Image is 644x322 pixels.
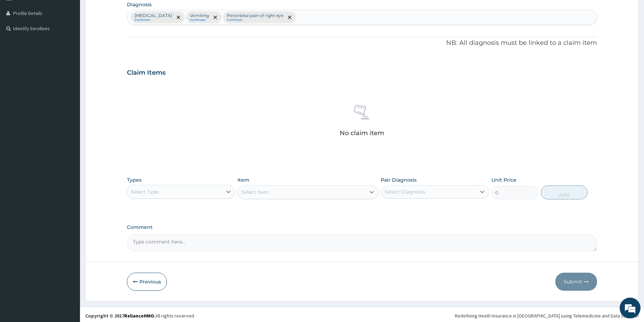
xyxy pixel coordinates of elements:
[114,3,131,20] div: Minimize live chat window
[381,176,417,183] label: Pair Diagnosis
[385,188,425,195] div: Select Diagnosis
[190,18,209,22] small: Confirmed
[127,69,166,77] h3: Claim Items
[127,1,152,8] label: Diagnosis
[227,18,283,22] small: Confirmed
[340,130,384,137] p: No claim item
[3,190,132,214] textarea: Type your message and hit 'Enter'
[227,13,283,18] p: Periorbital pain of right eye
[40,88,96,158] span: We're online!
[127,273,167,291] button: Previous
[131,188,159,195] div: Select Type
[36,39,117,48] div: Chat with us now
[127,224,597,230] label: Comment
[541,185,588,199] button: Add
[124,313,154,319] a: RelianceHMO
[13,35,28,52] img: d_794563401_company_1708531726252_794563401
[135,18,172,22] small: Confirmed
[85,313,155,319] strong: Copyright © 2017 .
[135,13,172,18] p: [MEDICAL_DATA]
[491,176,516,183] label: Unit Price
[190,13,209,18] p: Vomiting
[455,312,639,319] div: Redefining Heath Insurance in [GEOGRAPHIC_DATA] using Telemedicine and Data Science!
[212,14,218,20] span: remove selection option
[238,176,249,183] label: Item
[127,39,597,48] p: NB: All diagnosis must be linked to a claim item
[555,273,597,291] button: Submit
[287,14,293,20] span: remove selection option
[127,177,142,183] label: Types
[175,14,182,20] span: remove selection option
